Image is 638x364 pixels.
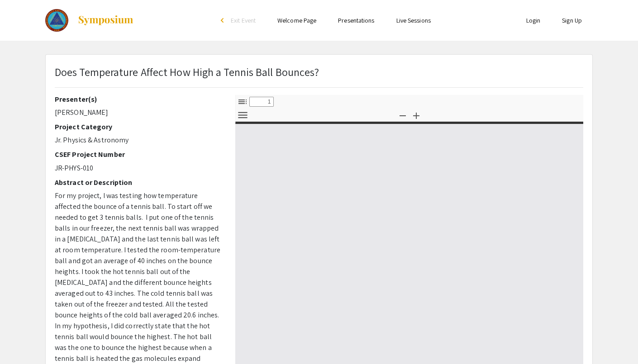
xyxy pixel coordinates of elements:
[235,109,250,122] button: Tools
[77,15,134,26] img: Symposium by ForagerOne
[395,109,410,122] button: Zoom Out
[55,178,222,187] h2: Abstract or Description
[55,135,222,146] p: Jr. Physics & Astronomy
[409,109,424,122] button: Zoom In
[235,95,250,108] button: Toggle Sidebar
[55,107,222,118] p: [PERSON_NAME]
[55,123,222,131] h2: Project Category
[231,16,256,24] span: Exit Event
[249,97,274,107] input: Page
[396,16,431,24] a: Live Sessions
[55,163,222,174] p: JR-PHYS-010
[45,9,134,32] a: The 2023 Colorado Science & Engineering Fair
[55,64,319,80] p: Does Temperature Affect How High a Tennis Ball Bounces?
[526,16,541,24] a: Login
[45,9,68,32] img: The 2023 Colorado Science & Engineering Fair
[55,95,222,104] h2: Presenter(s)
[338,16,374,24] a: Presentations
[277,16,316,24] a: Welcome Page
[221,18,226,23] div: arrow_back_ios
[562,16,582,24] a: Sign Up
[55,150,222,159] h2: CSEF Project Number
